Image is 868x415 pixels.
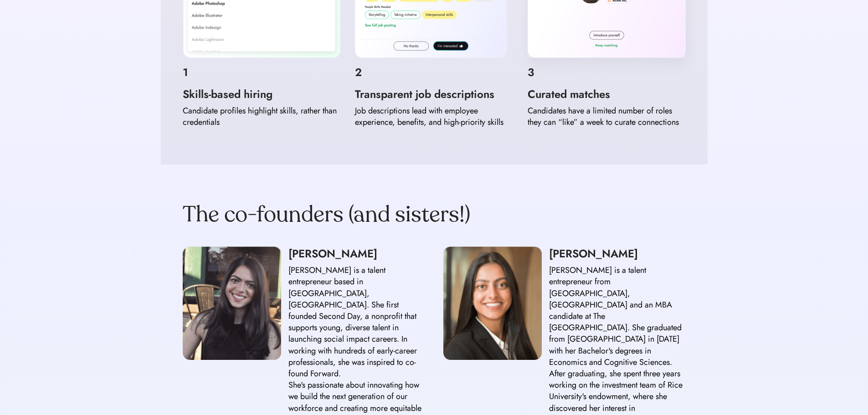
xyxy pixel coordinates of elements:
[355,105,513,128] div: Job descriptions lead with employee experience, benefits, and high-priority skills
[528,87,686,102] div: Curated matches
[183,246,281,360] img: mariam-headshot.png
[183,201,470,228] div: The co-founders (and sisters!)
[443,246,542,360] img: amina-headshot.png
[183,105,341,128] div: Candidate profiles highlight skills, rather than credentials
[288,246,425,261] div: [PERSON_NAME]
[528,65,686,80] div: 3
[183,65,341,80] div: 1
[355,65,513,80] div: 2
[528,105,686,128] div: Candidates have a limited number of roles they can “like” a week to curate connections
[549,246,686,261] div: [PERSON_NAME]
[183,87,341,102] div: Skills-based hiring
[355,87,513,102] div: Transparent job descriptions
